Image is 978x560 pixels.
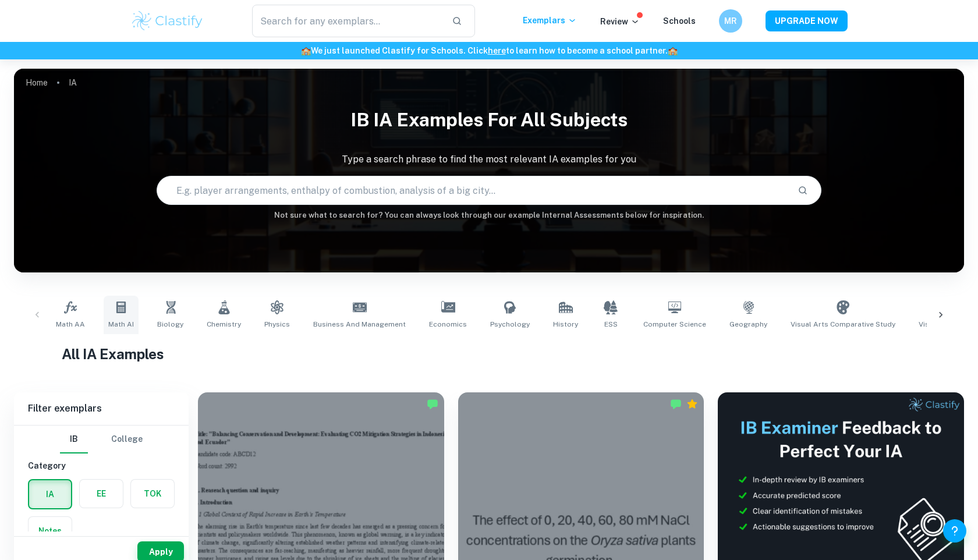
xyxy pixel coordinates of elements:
[600,15,640,28] p: Review
[729,319,767,329] span: Geography
[14,153,964,166] p: Type a search phrase to find the most relevant IA examples for you
[69,76,77,89] p: IA
[207,319,241,329] span: Chemistry
[108,319,134,329] span: Math AI
[14,101,964,139] h1: IB IA examples for all subjects
[643,319,706,329] span: Computer Science
[252,5,442,37] input: Search for any exemplars...
[686,398,698,410] div: Premium
[14,392,189,425] h6: Filter exemplars
[80,480,123,508] button: EE
[29,517,72,545] button: Notes
[26,75,48,91] a: Home
[56,319,85,329] span: Math AA
[663,16,696,26] a: Schools
[488,46,506,55] a: here
[553,319,578,329] span: History
[313,319,406,329] span: Business and Management
[668,46,678,55] span: 🏫
[157,319,183,329] span: Biology
[301,46,311,55] span: 🏫
[264,319,290,329] span: Physics
[2,44,976,57] h6: We just launched Clastify for Schools. Click to learn how to become a school partner.
[60,426,88,453] button: IB
[490,319,530,329] span: Psychology
[766,10,848,31] button: UPGRADE NOW
[130,9,204,33] img: Clastify logo
[719,9,742,33] button: MR
[60,426,143,453] div: Filter type choice
[943,519,966,543] button: Help and Feedback
[793,180,813,200] button: Search
[14,210,964,221] h6: Not sure what to search for? You can always look through our example Internal Assessments below f...
[62,343,917,364] h1: All IA Examples
[724,15,738,27] h6: MR
[131,480,174,508] button: TOK
[429,319,467,329] span: Economics
[111,426,143,453] button: College
[427,398,438,410] img: Marked
[29,480,71,508] button: IA
[791,319,895,329] span: Visual Arts Comparative Study
[604,319,618,329] span: ESS
[157,174,788,207] input: E.g. player arrangements, enthalpy of combustion, analysis of a big city...
[670,398,682,410] img: Marked
[28,459,175,472] h6: Category
[523,14,577,27] p: Exemplars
